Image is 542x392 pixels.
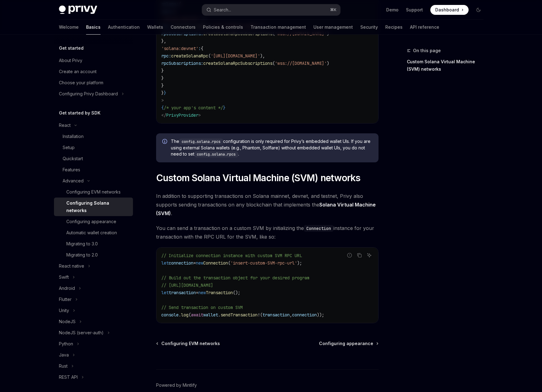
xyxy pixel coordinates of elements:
[59,44,84,52] h5: Get started
[54,120,133,131] button: Toggle React section
[161,282,213,288] span: // [URL][DOMAIN_NAME]
[66,188,121,196] div: Configuring EVM networks
[59,20,79,35] a: Welcome
[181,312,188,318] span: log
[66,251,98,259] div: Migrating to 2.0
[258,312,260,318] span: !
[221,312,258,318] span: sendTransaction
[161,53,171,59] span: rpc:
[54,88,133,99] button: Toggle Configuring Privy Dashboard section
[54,249,133,261] a: Migrating to 2.0
[66,240,98,248] div: Migrating to 3.0
[161,275,309,281] span: // Build out the transaction object for your desired program
[198,46,201,51] span: :
[161,98,164,103] span: >
[169,290,196,295] span: transaction
[54,305,133,316] button: Toggle Unity section
[63,166,80,173] div: Features
[156,382,197,388] a: Powered by Mintlify
[196,260,203,266] span: new
[59,273,69,281] div: Swift
[54,272,133,283] button: Toggle Swift section
[59,285,75,292] div: Android
[355,251,363,259] button: Copy the contents from the code block
[59,318,76,325] div: NodeJS
[161,290,169,295] span: let
[211,53,260,59] span: '[URL][DOMAIN_NAME]'
[385,20,403,35] a: Recipes
[297,260,302,266] span: );
[223,105,225,111] span: }
[161,112,166,118] span: </
[194,151,238,157] code: config.solana.rpcs
[191,312,203,318] span: await
[166,112,198,118] span: PrivyProvider
[161,312,179,318] span: console
[86,20,101,35] a: Basics
[435,7,459,13] span: Dashboard
[59,307,69,314] div: Unity
[206,290,233,295] span: Transaction
[196,290,198,295] span: =
[233,290,240,295] span: ();
[179,139,223,145] code: config.solana.rpcs
[108,20,140,35] a: Authentication
[260,53,265,59] span: ),
[59,340,73,348] div: Python
[290,312,292,318] span: ,
[171,20,196,35] a: Connectors
[54,349,133,361] button: Toggle Java section
[59,68,97,75] div: Create an account
[59,362,68,370] div: Rust
[161,340,220,347] span: Configuring EVM networks
[157,340,220,347] a: Configuring EVM networks
[147,20,163,35] a: Wallets
[161,90,164,96] span: }
[169,260,193,266] span: connection
[330,7,337,12] span: ⌘ K
[193,260,196,266] span: =
[54,361,133,372] button: Toggle Rust section
[410,20,439,35] a: API reference
[156,192,379,218] span: In addition to supporting transactions on Solana mainnet, devnet, and testnet, Privy also support...
[59,329,104,336] div: NodeJS (server-auth)
[54,164,133,175] a: Features
[54,153,133,164] a: Quickstart
[198,112,201,118] span: >
[54,198,133,216] a: Configuring Solana networks
[59,57,82,64] div: About Privy
[327,60,329,66] span: )
[474,5,483,15] button: Toggle dark mode
[228,260,230,266] span: (
[54,338,133,349] button: Toggle Python section
[386,7,399,13] a: Demo
[313,20,353,35] a: User management
[66,218,116,225] div: Configuring appearance
[161,105,164,111] span: {
[54,131,133,142] a: Installation
[59,90,118,98] div: Configuring Privy Dashboard
[272,60,275,66] span: (
[59,109,101,117] h5: Get started by SDK
[365,251,373,259] button: Ask AI
[203,20,243,35] a: Policies & controls
[407,57,488,74] a: Custom Solana Virtual Machine (SVM) networks
[54,186,133,198] a: Configuring EVM networks
[54,238,133,249] a: Migrating to 3.0
[59,262,84,270] div: React native
[319,340,373,347] span: Configuring appearance
[179,312,181,318] span: .
[161,83,164,88] span: }
[63,133,84,140] div: Installation
[59,373,78,381] div: REST API
[161,260,169,266] span: let
[54,66,133,77] a: Create an account
[214,6,231,14] div: Search...
[171,53,208,59] span: createSolanaRpc
[161,46,198,51] span: 'solana:devnet'
[263,312,290,318] span: transaction
[63,155,83,162] div: Quickstart
[54,261,133,272] button: Toggle React native section
[202,4,340,15] button: Open search
[203,260,228,266] span: Connection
